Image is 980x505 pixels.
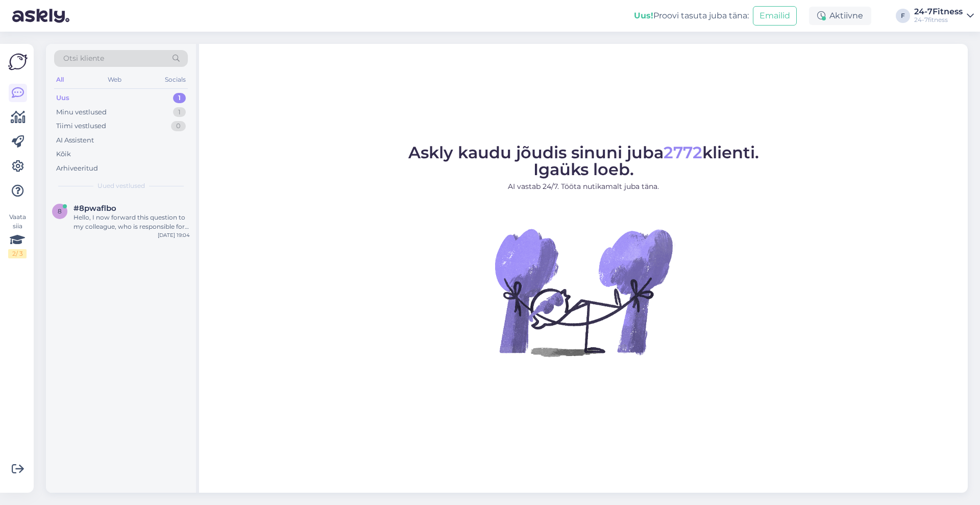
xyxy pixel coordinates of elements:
[634,11,653,20] b: Uus!
[56,121,106,131] div: Tiimi vestlused
[8,212,27,258] div: Vaata siia
[8,52,28,71] img: Askly Logo
[73,204,116,213] span: #8pwaflbo
[63,53,104,64] span: Otsi kliente
[914,8,974,24] a: 24-7Fitness24-7fitness
[54,73,66,86] div: All
[634,10,749,22] div: Proovi tasuta juba täna:
[158,231,190,239] div: [DATE] 19:04
[408,142,759,179] span: Askly kaudu jõudis sinuni juba klienti. Igaüks loeb.
[896,9,910,23] div: F
[73,213,190,231] div: Hello, I now forward this question to my colleague, who is responsible for this. The reply will b...
[171,121,186,131] div: 0
[58,207,62,215] span: 8
[914,8,963,16] div: 24-7Fitness
[408,181,759,192] p: AI vastab 24/7. Tööta nutikamalt juba täna.
[8,249,27,258] div: 2 / 3
[914,16,963,24] div: 24-7fitness
[753,6,797,26] button: Emailid
[56,93,69,103] div: Uus
[809,7,871,25] div: Aktiivne
[56,107,107,117] div: Minu vestlused
[163,73,188,86] div: Socials
[56,163,98,174] div: Arhiveeritud
[173,93,186,103] div: 1
[97,181,145,190] span: Uued vestlused
[56,149,71,159] div: Kõik
[56,135,94,146] div: AI Assistent
[664,142,702,162] span: 2772
[106,73,124,86] div: Web
[173,107,186,117] div: 1
[492,200,675,384] img: No Chat active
